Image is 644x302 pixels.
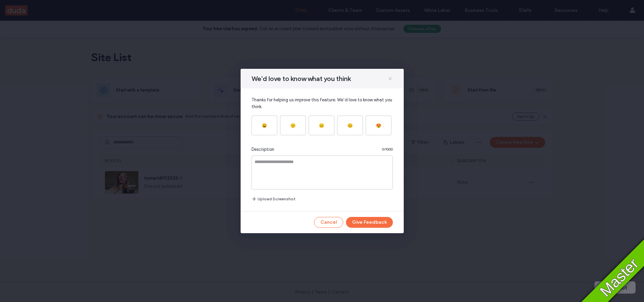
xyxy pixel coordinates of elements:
[251,195,296,203] button: Upload Screenshot
[347,123,353,128] div: 😊
[376,123,381,128] div: 😍
[251,146,274,153] span: Description
[251,74,351,83] span: We'd love to know what you think
[262,123,267,128] div: 😩
[382,147,393,152] span: 0 / 1000
[251,97,393,110] span: Thanks for helping us improve this feature. We’d love to know what you think.
[290,123,296,128] div: 🫤
[346,217,393,228] button: Give Feedback
[319,123,324,128] div: 😐
[314,217,343,228] button: Cancel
